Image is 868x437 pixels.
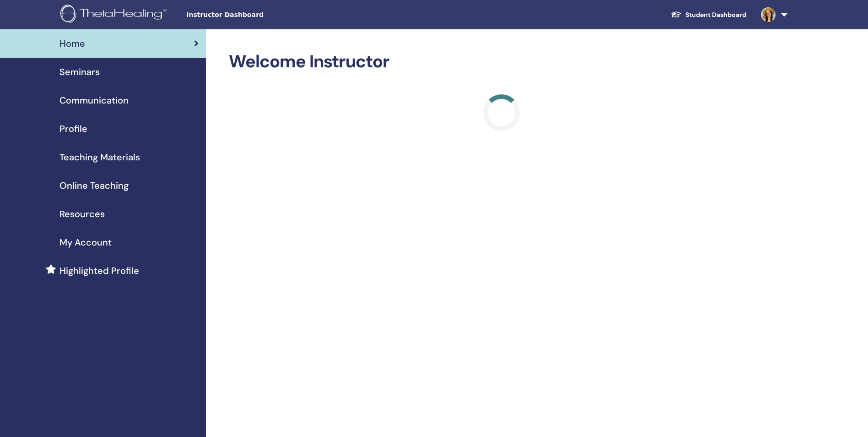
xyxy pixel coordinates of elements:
span: Highlighted Profile [59,264,139,278]
span: My Account [59,235,112,249]
span: Profile [59,122,87,136]
img: logo.png [60,5,170,25]
h2: Welcome Instructor [229,51,775,72]
img: graduation-cap-white.svg [671,11,682,18]
span: Communication [59,93,129,107]
span: Instructor Dashboard [186,10,323,20]
span: Resources [59,207,105,221]
span: Home [59,37,85,50]
span: Online Teaching [59,179,129,192]
span: Seminars [59,65,100,79]
img: default.jpg [761,7,776,22]
a: Student Dashboard [663,6,754,23]
span: Teaching Materials [59,150,140,164]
